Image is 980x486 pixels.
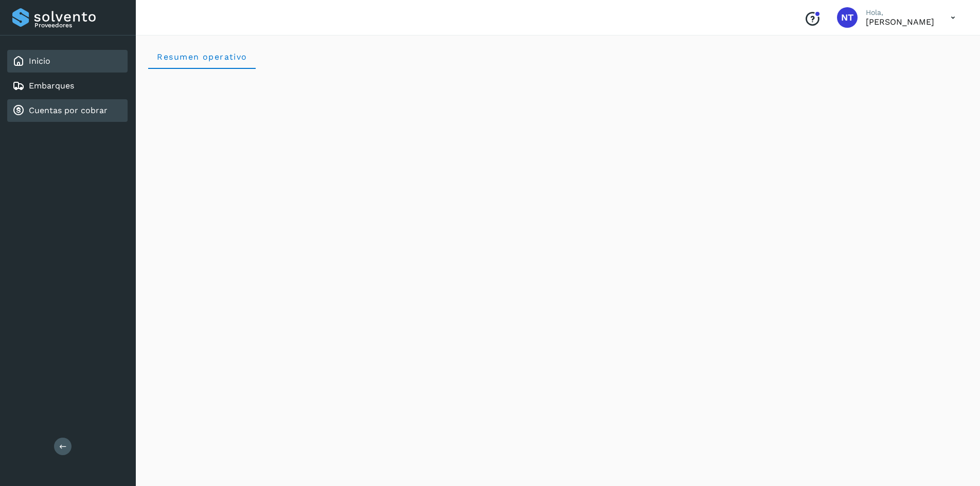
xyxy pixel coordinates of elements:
p: Proveedores [34,22,123,29]
a: Cuentas por cobrar [29,105,108,115]
div: Inicio [7,50,128,73]
p: Hola, [866,8,934,17]
span: Resumen operativo [156,52,247,62]
div: Cuentas por cobrar [7,99,128,122]
a: Inicio [29,56,50,66]
div: Embarques [7,75,128,97]
p: Norberto Tula Tepo [866,17,934,27]
a: Embarques [29,81,74,91]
